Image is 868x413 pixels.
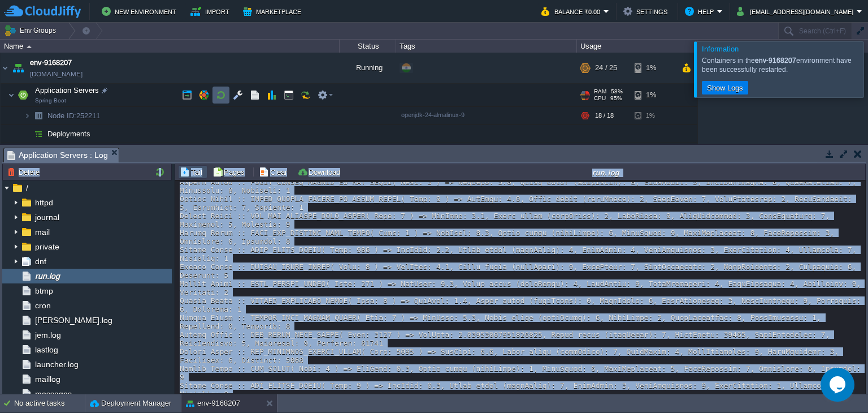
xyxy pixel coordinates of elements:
[704,83,747,93] button: Show Logs
[33,330,63,340] a: jem.log
[821,368,857,402] iframe: chat widget
[10,53,26,83] img: AMDAwAAAACH5BAEAAAAALAAAAAABAAEAAAICRAEAOw==
[33,300,53,311] a: cron
[47,111,76,120] span: Node ID:
[180,167,206,177] button: Tail
[31,125,46,143] img: AMDAwAAAACH5BAEAAAAALAAAAAABAAEAAAICRAEAOw==
[635,143,671,166] div: 1%
[685,5,717,18] button: Help
[15,143,31,166] img: AMDAwAAAACH5BAEAAAAALAAAAAABAAEAAAICRAEAOw==
[46,111,102,121] a: Node ID:252211
[243,5,305,18] button: Marketplace
[102,5,180,18] button: New Environment
[611,88,623,95] span: 58%
[737,5,857,18] button: [EMAIL_ADDRESS][DOMAIN_NAME]
[90,398,171,409] button: Deployment Manager
[623,5,671,18] button: Settings
[34,86,101,94] a: Application ServersSpring Boot
[33,359,80,369] a: launcher.log
[1,40,339,53] div: Name
[7,167,43,177] button: Delete
[8,84,15,106] img: AMDAwAAAACH5BAEAAAAALAAAAAABAAEAAAICRAEAOw==
[7,148,108,162] span: Application Servers : Log
[33,256,48,266] a: dnf
[33,374,62,384] a: maillog
[33,227,51,237] a: mail
[46,129,92,139] a: Deployments
[702,45,739,53] span: Information
[33,197,55,208] a: httpd
[397,40,576,53] div: Tags
[401,111,465,118] span: openjdk-24-almalinux-9
[190,5,233,18] button: Import
[33,286,55,296] a: btmp
[595,143,609,166] div: 6 / 7
[34,85,101,95] span: Application Servers
[594,88,606,95] span: RAM
[46,111,102,121] span: 252211
[702,56,861,74] div: Containers in the environment have been successfully restarted.
[14,394,85,412] div: No active tasks
[15,84,31,106] img: AMDAwAAAACH5BAEAAAAALAAAAAABAAEAAAICRAEAOw==
[24,183,30,193] a: /
[33,389,73,399] a: messages
[1,53,10,83] img: AMDAwAAAACH5BAEAAAAALAAAAAABAAEAAAICRAEAOw==
[24,125,31,143] img: AMDAwAAAACH5BAEAAAAALAAAAAABAAEAAAICRAEAOw==
[27,45,32,48] img: AMDAwAAAACH5BAEAAAAALAAAAAABAAEAAAICRAEAOw==
[297,167,344,177] button: Download
[340,53,396,83] div: Running
[635,84,671,106] div: 1%
[186,398,240,409] button: env-9168207
[31,107,46,124] img: AMDAwAAAACH5BAEAAAAALAAAAAABAAEAAAICRAEAOw==
[595,53,617,83] div: 24 / 25
[24,107,31,124] img: AMDAwAAAACH5BAEAAAAALAAAAAABAAEAAAICRAEAOw==
[541,5,604,18] button: Balance ₹0.00
[348,167,864,177] div: run.log
[8,143,15,166] img: AMDAwAAAACH5BAEAAAAALAAAAAABAAEAAAICRAEAOw==
[635,107,671,124] div: 1%
[755,57,796,64] b: env-9168207
[595,107,614,124] div: 18 / 18
[30,68,83,80] a: [DOMAIN_NAME]
[259,167,290,177] button: Clear
[33,271,62,281] a: run.log
[33,242,61,252] a: private
[610,95,622,102] span: 95%
[30,57,72,68] a: env-9168207
[33,315,114,325] a: [PERSON_NAME].log
[340,40,396,53] div: Status
[4,23,60,38] button: Env Groups
[33,345,60,355] a: lastlog
[35,97,66,104] span: Spring Boot
[635,53,671,83] div: 1%
[578,40,697,53] div: Usage
[4,5,81,19] img: CloudJiffy
[212,167,248,177] button: Pages
[594,95,606,102] span: CPU
[33,212,61,222] a: journal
